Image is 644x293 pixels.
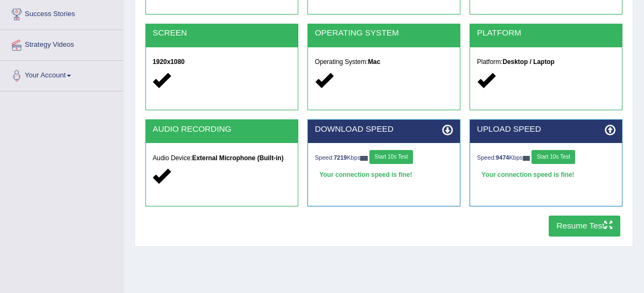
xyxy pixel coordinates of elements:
[334,154,347,161] strong: 7219
[1,30,123,57] a: Strategy Videos
[369,150,413,164] button: Start 10s Test
[192,154,284,162] strong: External Microphone (Built-in)
[152,58,185,66] strong: 1920x1080
[152,155,291,162] h5: Audio Device:
[496,154,509,161] strong: 9474
[477,150,615,166] div: Speed: Kbps
[477,59,615,66] h5: Platform:
[315,28,453,38] h2: OPERATING SYSTEM
[152,125,291,134] h2: AUDIO RECORDING
[360,156,368,161] img: ajax-loader-fb-connection.gif
[315,59,453,66] h5: Operating System:
[502,58,554,66] strong: Desktop / Laptop
[315,169,453,183] div: Your connection speed is fine!
[477,169,615,183] div: Your connection speed is fine!
[152,28,291,38] h2: SCREEN
[315,150,453,166] div: Speed: Kbps
[1,61,123,88] a: Your Account
[477,28,615,38] h2: PLATFORM
[549,216,620,237] button: Resume Test
[531,150,575,164] button: Start 10s Test
[477,125,615,134] h2: UPLOAD SPEED
[368,58,380,66] strong: Mac
[315,125,453,134] h2: DOWNLOAD SPEED
[523,156,530,161] img: ajax-loader-fb-connection.gif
